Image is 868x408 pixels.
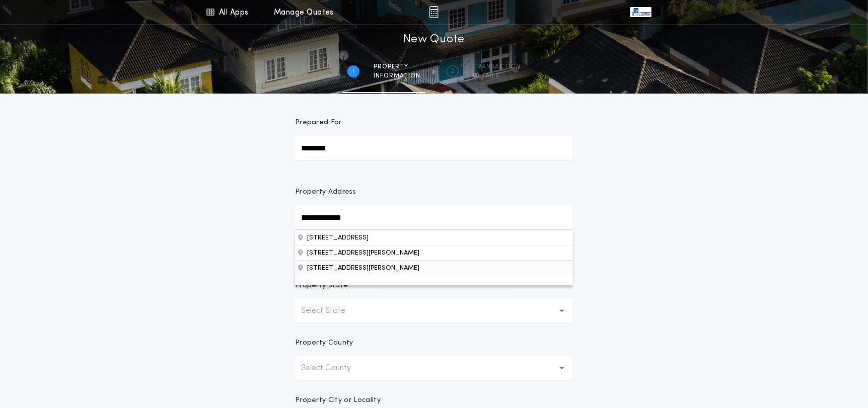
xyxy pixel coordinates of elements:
p: Property State [295,281,348,291]
span: Property [374,63,420,71]
p: Property Address [295,187,573,197]
p: Prepared For [295,118,342,128]
span: information [374,72,420,80]
button: Property Address[STREET_ADDRESS][PERSON_NAME][STREET_ADDRESS][PERSON_NAME] [295,230,573,245]
p: Property County [295,338,353,348]
p: Property City or Locality [295,395,381,405]
span: details [473,72,521,80]
button: Property Address[STREET_ADDRESS][STREET_ADDRESS][PERSON_NAME] [295,260,573,275]
h1: New Quote [403,32,465,48]
button: Property Address[STREET_ADDRESS][STREET_ADDRESS][PERSON_NAME] [295,245,573,260]
button: Select State [295,299,573,323]
h2: 1 [352,67,354,75]
p: Select County [301,362,367,374]
input: Prepared For [295,136,573,160]
img: img [429,6,439,18]
p: Select State [301,305,361,317]
button: Select County [295,356,573,380]
img: vs-icon [630,7,652,17]
span: Transaction [473,63,521,71]
h2: 2 [451,67,455,75]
